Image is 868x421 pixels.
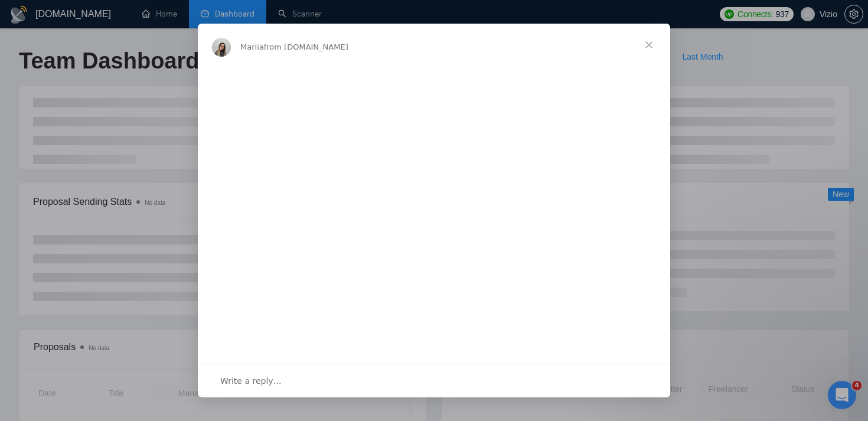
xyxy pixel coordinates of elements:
[628,24,670,66] span: Close
[270,353,598,409] div: ​It’s been a while since our last lesson, so let’s kick things off again [DATE] with a special gu...
[220,373,282,389] span: Write a reply…
[212,38,231,57] img: Profile image for Mariia
[264,43,348,51] span: from [DOMAIN_NAME]
[198,364,670,397] div: Open conversation and reply
[240,43,264,51] span: Mariia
